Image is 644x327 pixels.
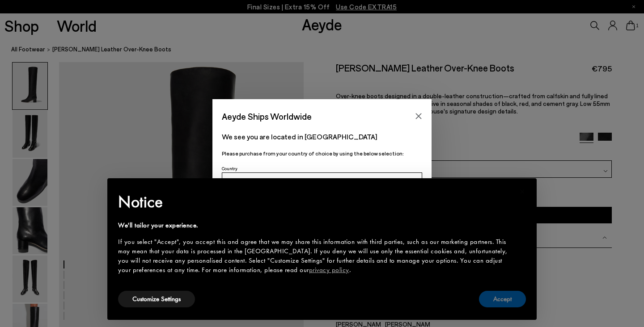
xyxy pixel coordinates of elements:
p: Please purchase from your country of choice by using the below selection: [222,149,422,158]
p: We see you are located in [GEOGRAPHIC_DATA] [222,131,422,142]
span: Aeyde Ships Worldwide [222,109,312,124]
span: Country [222,166,237,171]
span: × [520,184,525,198]
button: Close this notice [512,181,533,202]
h2: Notice [118,190,512,214]
div: We'll tailor your experience. [118,221,512,230]
div: If you select "Accept", you accept this and agree that we may share this information with third p... [118,237,512,275]
button: Customize Settings [118,291,195,307]
a: privacy policy [309,265,349,274]
button: Accept [479,291,526,307]
button: Close [412,109,425,123]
